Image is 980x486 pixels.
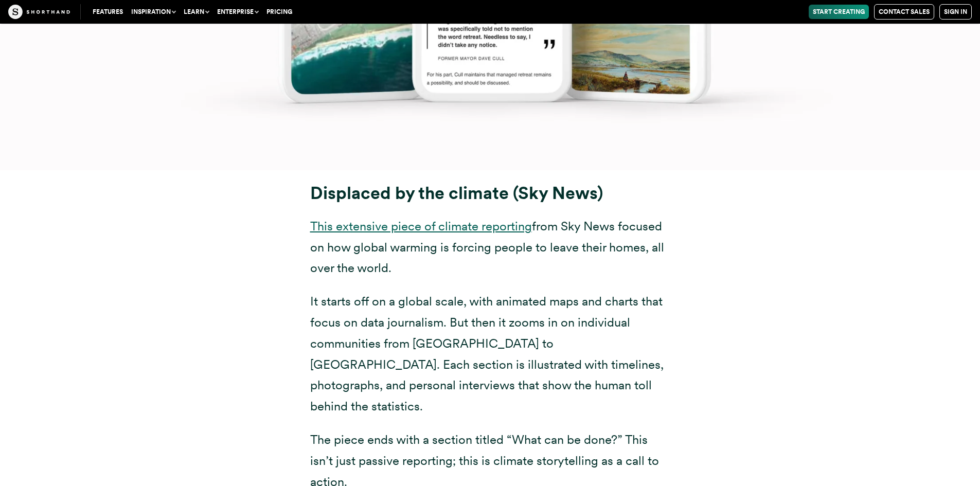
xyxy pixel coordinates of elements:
[180,5,213,19] button: Learn
[310,183,603,203] strong: Displaced by the climate (Sky News)
[8,5,70,19] img: The Craft
[310,216,670,279] p: from Sky News focused on how global warming is forcing people to leave their homes, all over the ...
[262,5,296,19] a: Pricing
[127,5,180,19] button: Inspiration
[310,219,532,233] a: This extensive piece of climate reporting
[874,4,934,20] a: Contact Sales
[939,4,972,20] a: Sign in
[213,5,262,19] button: Enterprise
[310,291,670,417] p: It starts off on a global scale, with animated maps and charts that focus on data journalism. But...
[88,5,127,19] a: Features
[809,5,869,19] a: Start Creating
